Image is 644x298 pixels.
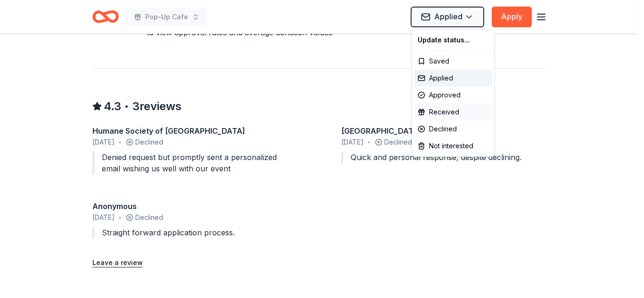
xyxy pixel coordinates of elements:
span: Pop-Up Cafe [145,11,188,23]
div: Received [414,104,492,121]
div: Update status... [414,32,492,48]
div: Applied [414,70,492,87]
div: Approved [414,87,492,104]
div: Saved [414,53,492,70]
div: Declined [414,121,492,137]
div: Not interested [414,137,492,154]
